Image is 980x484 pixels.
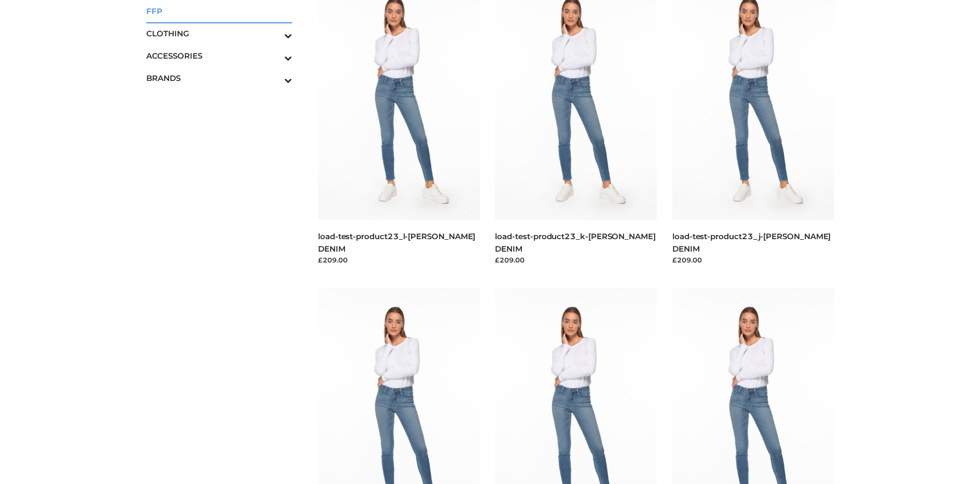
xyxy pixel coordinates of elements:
div: £209.00 [672,255,834,265]
button: Toggle Submenu [256,22,292,45]
button: Toggle Submenu [256,45,292,67]
span: BRANDS [146,72,293,84]
a: BRANDSToggle Submenu [146,67,293,89]
button: Toggle Submenu [256,67,292,89]
span: CLOTHING [146,27,293,39]
div: £209.00 [495,255,657,265]
span: ACCESSORIES [146,50,293,62]
a: ACCESSORIESToggle Submenu [146,45,293,67]
a: load-test-product23_k-[PERSON_NAME] DENIM [495,231,655,253]
a: load-test-product23_j-[PERSON_NAME] DENIM [672,231,831,253]
div: £209.00 [318,255,480,265]
span: FFP [146,5,293,17]
a: CLOTHINGToggle Submenu [146,22,293,45]
a: load-test-product23_l-[PERSON_NAME] DENIM [318,231,475,253]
